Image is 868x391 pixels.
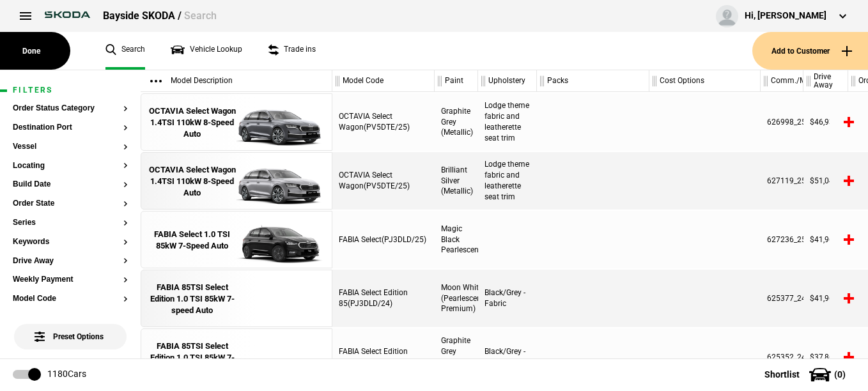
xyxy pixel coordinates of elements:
[478,328,537,386] div: Black/Grey - Fabric
[764,370,800,379] span: Shortlist
[332,93,435,151] div: OCTAVIA Select Wagon(PV5DTE/25)
[478,93,537,151] div: Lodge theme fabric and leatherette seat trim
[803,70,848,92] div: Drive Away
[148,329,236,387] a: FABIA 85TSI Select Edition 1.0 TSI 85kW 7-speed Auto
[13,218,128,238] section: Series
[47,368,86,381] div: 1180 Cars
[761,152,803,210] div: 627119_25
[236,153,325,210] img: Skoda_PV5DTE_25_NE_8E8E_ext.png
[761,93,803,151] div: 626998_25
[478,270,537,327] div: Black/Grey - Fabric
[148,164,236,199] div: OCTAVIA Select Wagon 1.4TSI 110kW 8-Speed Auto
[13,142,128,162] section: Vessel
[105,32,145,70] a: Search
[435,70,477,92] div: Paint
[478,70,536,92] div: Upholstery
[435,211,478,268] div: Magic Black Pearlescent
[13,162,128,171] button: Locating
[148,94,236,151] a: OCTAVIA Select Wagon 1.4TSI 110kW 8-Speed Auto
[37,316,104,341] span: Preset Options
[13,199,128,218] section: Order State
[148,105,236,141] div: OCTAVIA Select Wagon 1.4TSI 110kW 8-Speed Auto
[435,152,478,210] div: Brilliant Silver (Metallic)
[13,104,128,113] button: Order Status Category
[184,10,217,22] span: Search
[13,257,128,266] button: Drive Away
[13,104,128,123] section: Order Status Category
[13,162,128,181] section: Locating
[236,94,325,151] img: Skoda_PV5DTE_25_NE_5X5X_ext.png
[236,211,325,269] img: Skoda_PJ3DLD_25_NQ_1Z1Z_ext.png
[332,70,434,92] div: Model Code
[141,70,332,92] div: Model Description
[752,32,868,70] button: Add to Customer
[834,370,846,379] span: ( 0 )
[649,70,760,92] div: Cost Options
[103,9,217,23] div: Bayside SKODA /
[761,70,803,92] div: Comm./MY
[13,180,128,199] section: Build Date
[803,211,848,268] div: $41,969
[148,282,236,317] div: FABIA 85TSI Select Edition 1.0 TSI 85kW 7-speed Auto
[171,32,242,70] a: Vehicle Lookup
[13,275,128,284] button: Weekly Payment
[537,70,649,92] div: Packs
[478,152,537,210] div: Lodge theme fabric and leatherette seat trim
[236,270,325,328] img: png;base64,iVBORw0KGgoAAAANSUhEUgAAAAEAAAABCAQAAAC1HAwCAAAAC0lEQVR42mNkYAAAAAYAAjCB0C8AAAAASUVORK...
[148,153,236,210] a: OCTAVIA Select Wagon 1.4TSI 110kW 8-Speed Auto
[745,10,826,22] div: Hi, [PERSON_NAME]
[13,123,128,142] section: Destination Port
[38,5,97,24] img: skoda.png
[745,358,868,390] button: Shortlist(0)
[13,257,128,276] section: Drive Away
[332,211,435,268] div: FABIA Select(PJ3DLD/25)
[803,270,848,327] div: $41,969
[236,329,325,387] img: png;base64,iVBORw0KGgoAAAANSUhEUgAAAAEAAAABCAQAAAC1HAwCAAAAC0lEQVR42mNkYAAAAAYAAjCB0C8AAAAASUVORK...
[13,275,128,295] section: Weekly Payment
[13,295,128,314] section: Model Code
[803,152,848,210] div: $51,041
[435,93,478,151] div: Graphite Grey (Metallic)
[13,238,128,257] section: Keywords
[13,238,128,247] button: Keywords
[332,270,435,327] div: FABIA Select Edition 85(PJ3DLD/24)
[761,270,803,327] div: 625377_24
[435,270,478,327] div: Moon White (Pearlescent Premium)
[13,199,128,208] button: Order State
[803,93,848,151] div: $46,931
[332,152,435,210] div: OCTAVIA Select Wagon(PV5DTE/25)
[13,86,128,95] h1: Filters
[148,270,236,328] a: FABIA 85TSI Select Edition 1.0 TSI 85kW 7-speed Auto
[13,180,128,189] button: Build Date
[148,229,236,252] div: FABIA Select 1.0 TSI 85kW 7-Speed Auto
[13,295,128,303] button: Model Code
[148,341,236,376] div: FABIA 85TSI Select Edition 1.0 TSI 85kW 7-speed Auto
[803,328,848,386] div: $37,861
[13,123,128,132] button: Destination Port
[761,328,803,386] div: 625352_24
[332,328,435,386] div: FABIA Select Edition 85(PJ3DLD/24)
[13,142,128,151] button: Vessel
[435,328,478,386] div: Graphite Grey (Metallic Premium)
[761,211,803,268] div: 627236_25
[268,32,316,70] a: Trade ins
[148,211,236,269] a: FABIA Select 1.0 TSI 85kW 7-Speed Auto
[13,218,128,227] button: Series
